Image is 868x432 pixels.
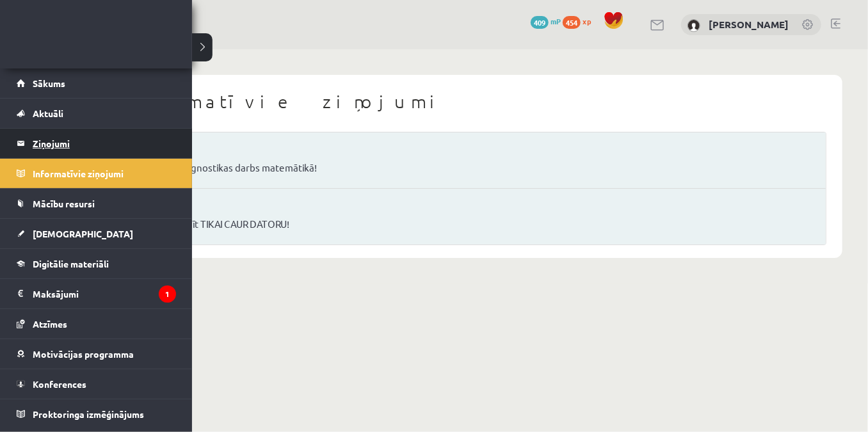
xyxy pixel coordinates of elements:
[531,16,549,29] span: 409
[33,129,176,158] legend: Ziņojumi
[709,18,789,31] a: [PERSON_NAME]
[17,99,176,128] a: Aktuāli
[17,279,176,308] a: Maksājumi1
[109,161,810,175] a: Obligāts skolas diagnostikas darbs matemātikā!
[33,77,65,89] span: Sākums
[583,16,591,26] span: xp
[563,16,597,26] a: 454 xp
[17,129,176,158] a: Ziņojumi
[33,348,134,360] span: Motivācijas programma
[159,285,176,303] i: 1
[17,309,176,339] a: Atzīmes
[17,249,176,278] a: Digitālie materiāli
[17,369,176,399] a: Konferences
[687,19,700,32] img: Elvis Rainers Čapa
[17,339,176,369] a: Motivācijas programma
[33,378,86,390] span: Konferences
[33,228,133,239] span: [DEMOGRAPHIC_DATA]
[33,408,144,420] span: Proktoringa izmēģinājums
[17,159,176,188] a: Informatīvie ziņojumi
[33,279,176,308] legend: Maksājumi
[33,159,176,188] legend: Informatīvie ziņojumi
[33,198,95,209] span: Mācību resursi
[14,22,117,54] a: Rīgas 1. Tālmācības vidusskola
[33,318,67,330] span: Atzīmes
[17,219,176,248] a: [DEMOGRAPHIC_DATA]
[17,189,176,218] a: Mācību resursi
[33,258,109,269] span: Digitālie materiāli
[33,108,63,119] span: Aktuāli
[93,91,826,113] h1: Informatīvie ziņojumi
[109,217,810,232] a: Ieskaites drīkst pildīt TIKAI CAUR DATORU!
[551,16,561,26] span: mP
[531,16,561,26] a: 409 mP
[563,16,581,29] span: 454
[17,399,176,429] a: Proktoringa izmēģinājums
[17,68,176,98] a: Sākums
